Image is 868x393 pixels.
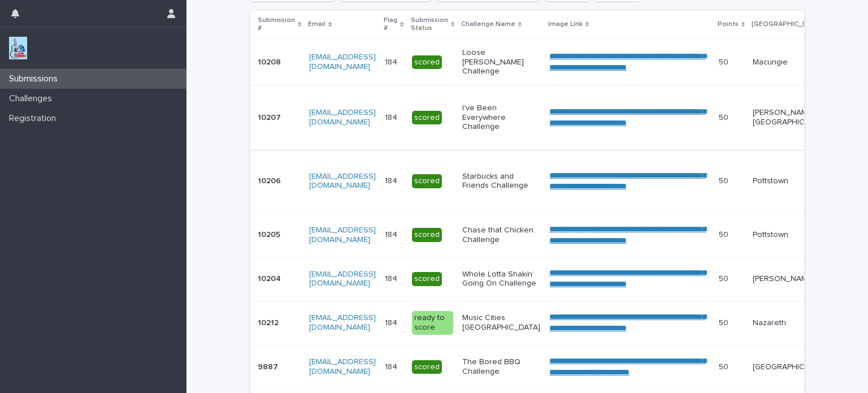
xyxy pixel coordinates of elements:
[412,174,442,188] div: scored
[753,274,831,284] p: [PERSON_NAME]
[462,270,540,289] p: Whole Lotta Shakin’ Going On Challenge
[412,311,453,335] div: ready to score
[258,360,280,372] p: 9887
[385,316,400,328] p: 184
[309,270,376,288] a: [EMAIL_ADDRESS][DOMAIN_NAME]
[258,174,283,186] p: 10206
[5,113,65,124] p: Registration
[412,228,442,242] div: scored
[719,228,731,240] p: 50
[412,55,442,70] div: scored
[719,174,731,186] p: 50
[753,362,831,372] p: [GEOGRAPHIC_DATA]
[462,313,540,332] p: Music Cities [GEOGRAPHIC_DATA]
[5,93,61,104] p: Challenges
[309,314,376,331] a: [EMAIL_ADDRESS][DOMAIN_NAME]
[753,318,831,328] p: Nazareth
[718,18,739,31] p: Points
[385,228,400,240] p: 184
[752,18,822,31] p: [GEOGRAPHIC_DATA]
[462,172,540,191] p: Starbucks and Friends Challenge
[719,272,731,284] p: 50
[309,226,376,244] a: [EMAIL_ADDRESS][DOMAIN_NAME]
[462,103,540,132] p: I've Been Everywhere Challenge
[385,360,400,372] p: 184
[753,58,831,67] p: Macungie
[258,316,281,328] p: 10212
[384,14,397,35] p: Flag #
[258,14,295,35] p: Submission #
[548,18,583,31] p: Image Link
[753,176,831,186] p: Pottstown
[385,272,400,284] p: 184
[412,360,442,374] div: scored
[309,109,376,126] a: [EMAIL_ADDRESS][DOMAIN_NAME]
[412,272,442,286] div: scored
[9,37,27,59] img: jxsLJbdS1eYBI7rVAS4p
[462,226,540,245] p: Chase that Chicken Challenge
[385,111,400,123] p: 184
[753,108,831,127] p: [PERSON_NAME], [GEOGRAPHIC_DATA]
[309,53,376,71] a: [EMAIL_ADDRESS][DOMAIN_NAME]
[462,357,540,377] p: The Bored BBQ Challenge
[719,111,731,123] p: 50
[753,230,831,240] p: Pottstown
[258,111,283,123] p: 10207
[309,172,376,190] a: [EMAIL_ADDRESS][DOMAIN_NAME]
[719,55,731,67] p: 50
[258,272,283,284] p: 10204
[411,14,448,35] p: Submission Status
[719,316,731,328] p: 50
[385,174,400,186] p: 184
[412,111,442,125] div: scored
[385,55,400,67] p: 184
[462,48,540,76] p: Loose [PERSON_NAME] Challenge
[309,358,376,375] a: [EMAIL_ADDRESS][DOMAIN_NAME]
[719,360,731,372] p: 50
[461,18,515,31] p: Challenge Name
[258,228,283,240] p: 10205
[5,74,67,84] p: Submissions
[308,18,325,31] p: Email
[258,55,283,67] p: 10208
